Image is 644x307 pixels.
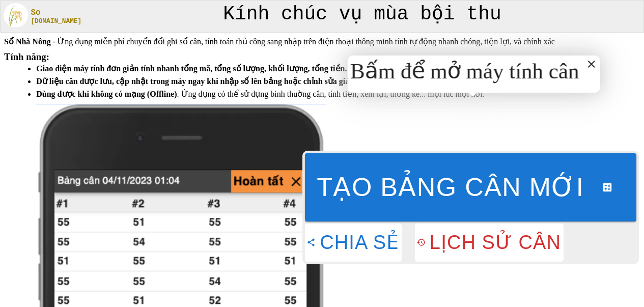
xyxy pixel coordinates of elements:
[305,153,636,221] button: Tạo bảng cân mới
[36,90,177,98] strong: Dùng được khi không có mạng (Offline)
[36,76,640,86] div: tránh những rủi ro, sự cố gây mất dữ liệu.
[84,2,640,25] div: Kính chúc vụ mùa bội thu
[36,89,640,99] div: . Ứng dụng có thể sử dụng bình thuờng cân, tính tiền, xem lại, thống kê... mọi lúc mọi nơi.
[31,8,81,17] div: So
[36,77,359,86] strong: Dữ liệu cân được lưu, cập nhật trong máy ngay khi nhập số lên bảng hoặc chỉnh sửa giá trị
[350,58,579,83] div: Bấm để mở máy tính cân
[305,224,402,261] button: Chia sẻ
[31,17,81,25] div: [DOMAIN_NAME]
[4,37,51,46] strong: Sổ Nhà Nông
[36,64,347,73] strong: Giao diện máy tính đơn giản tính nhanh tổng mã, tổng số lượng, khối lượng, tổng tiền.
[415,224,564,261] button: Lịch sử cân
[36,64,640,76] li: Số liệu tổng cập nhật ngay khi nhập, sửa, trực quan dễ dàng đối soát.
[4,46,640,64] h3: Tính năng:
[51,37,555,46] span: - Ứng dụng miễn phí chuyển đổi ghi sổ cân, tính toán thủ công sang nhập trên điện thoại thông min...
[4,3,28,27] img: Sổ nhà nông Logo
